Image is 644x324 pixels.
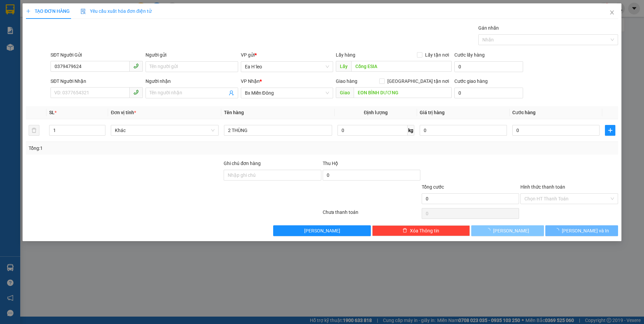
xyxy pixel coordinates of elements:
[408,125,414,136] span: kg
[493,227,529,234] span: [PERSON_NAME]
[562,227,609,234] span: [PERSON_NAME] và In
[385,77,452,85] span: [GEOGRAPHIC_DATA] tận nơi
[609,10,615,15] span: close
[241,78,260,84] span: VP Nhận
[245,62,329,72] span: Ea H`leo
[478,25,499,31] label: Gán nhãn
[51,77,143,85] div: SĐT Người Nhận
[422,184,444,190] span: Tổng cước
[454,78,488,84] label: Cước giao hàng
[245,88,329,98] span: Bx Miền Đông
[520,184,565,190] label: Hình thức thanh toán
[336,61,351,72] span: Lấy
[454,52,485,58] label: Cước lấy hàng
[364,110,388,115] span: Định lượng
[420,125,507,136] input: 0
[372,225,470,236] button: deleteXóa Thông tin
[304,227,340,234] span: [PERSON_NAME]
[29,125,39,136] button: delete
[420,110,445,115] span: Giá trị hàng
[49,110,55,115] span: SL
[603,3,621,22] button: Close
[336,52,355,58] span: Lấy hàng
[26,9,31,13] span: plus
[512,110,536,115] span: Cước hàng
[229,90,234,96] span: user-add
[26,8,70,14] span: TẠO ĐƠN HÀNG
[241,51,333,59] div: VP gửi
[133,63,139,69] span: phone
[29,144,249,152] div: Tổng: 1
[224,125,332,136] input: VD: Bàn, Ghế
[273,225,371,236] button: [PERSON_NAME]
[454,88,523,98] input: Cước giao hàng
[80,8,152,14] span: Yêu cầu xuất hóa đơn điện tử
[224,170,321,181] input: Ghi chú đơn hàng
[545,225,618,236] button: [PERSON_NAME] và In
[146,77,238,85] div: Người nhận
[471,225,544,236] button: [PERSON_NAME]
[322,208,421,220] div: Chưa thanh toán
[486,228,493,233] span: loading
[133,90,139,95] span: phone
[323,161,338,166] span: Thu Hộ
[146,51,238,59] div: Người gửi
[351,61,452,72] input: Dọc đường
[111,110,136,115] span: Đơn vị tính
[402,228,407,233] span: delete
[115,125,215,135] span: Khác
[224,161,261,166] label: Ghi chú đơn hàng
[336,87,354,98] span: Giao
[605,125,615,136] button: plus
[354,87,452,98] input: Dọc đường
[51,51,143,59] div: SĐT Người Gửi
[224,110,244,115] span: Tên hàng
[80,9,86,14] img: icon
[336,78,357,84] span: Giao hàng
[554,228,562,233] span: loading
[422,51,452,59] span: Lấy tận nơi
[410,227,439,234] span: Xóa Thông tin
[605,128,615,133] span: plus
[454,61,523,72] input: Cước lấy hàng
